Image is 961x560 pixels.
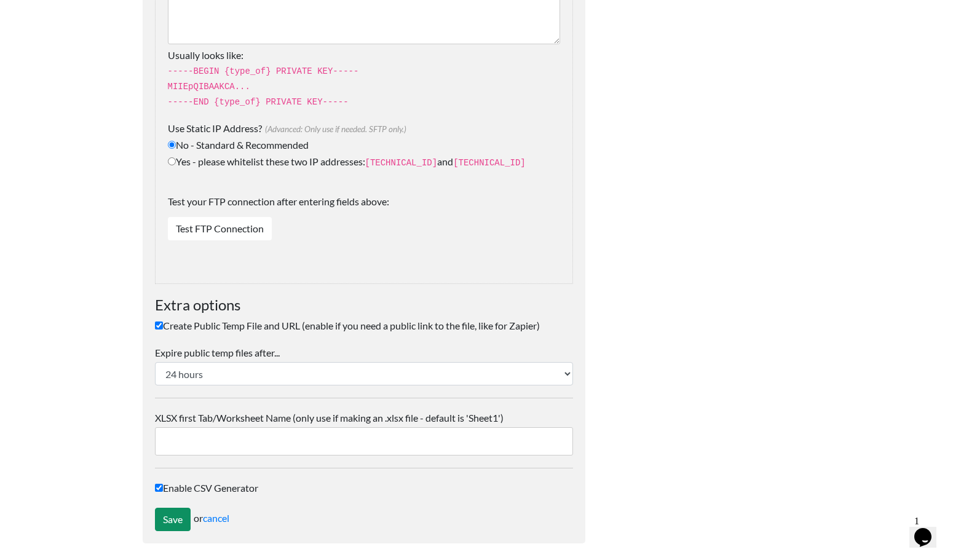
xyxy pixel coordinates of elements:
[168,141,176,149] input: No - Standard & Recommended
[365,158,438,168] code: [TECHNICAL_ID]
[155,321,163,329] input: Create Public Temp File and URL (enable if you need a public link to the file, like for Zapier)
[262,124,406,134] span: (Advanced: Only use if needed. SFTP only.)
[168,138,560,152] label: No - Standard & Recommended
[168,217,272,240] a: Test FTP Connection
[168,194,560,215] label: Test your FTP connection after entering fields above:
[155,508,573,531] div: or
[203,512,229,524] a: cancel
[168,48,560,109] p: Usually looks like:
[155,296,573,314] h4: Extra options
[155,345,573,360] label: Expire public temp files after...
[155,508,191,531] input: Save
[168,154,560,170] label: Yes - please whitelist these two IP addresses: and
[168,157,176,165] input: Yes - please whitelist these two IP addresses:[TECHNICAL_ID]and[TECHNICAL_ID]
[168,66,359,107] code: -----BEGIN {type_of} PRIVATE KEY----- MIIEpQIBAAKCA... -----END {type_of} PRIVATE KEY-----
[909,511,949,548] iframe: chat widget
[453,158,526,168] code: [TECHNICAL_ID]
[155,481,573,495] label: Enable CSV Generator
[155,484,163,492] input: Enable CSV Generator
[168,121,560,136] label: Use Static IP Address?
[155,411,573,425] label: XLSX first Tab/Worksheet Name (only use if making an .xlsx file - default is 'Sheet1')
[155,318,573,333] label: Create Public Temp File and URL (enable if you need a public link to the file, like for Zapier)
